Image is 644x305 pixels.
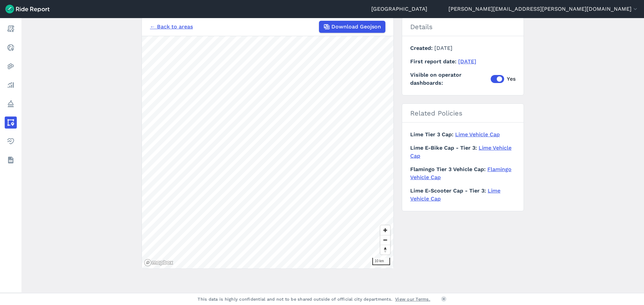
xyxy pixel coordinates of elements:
[410,58,458,65] span: First report date
[5,79,17,91] a: Analyze
[395,296,430,302] a: View our Terms.
[410,166,487,172] span: Flamingo Tier 3 Vehicle Cap
[371,5,427,13] a: [GEOGRAPHIC_DATA]
[5,42,17,54] a: Realtime
[434,45,452,51] span: [DATE]
[410,131,455,138] span: Lime Tier 3 Cap
[5,60,17,72] a: Heatmaps
[5,117,17,129] a: Areas
[319,21,385,33] button: Download Geojson
[144,259,173,266] a: Mapbox logo
[142,36,393,269] canvas: Map
[5,5,50,13] img: Ride Report
[448,5,639,13] button: [PERSON_NAME][EMAIL_ADDRESS][PERSON_NAME][DOMAIN_NAME]
[402,104,524,123] h2: Related Policies
[491,75,516,83] label: Yes
[5,154,17,166] a: Datasets
[380,225,390,235] button: Zoom in
[410,187,488,194] span: Lime E-Scooter Cap - Tier 3
[410,45,434,51] span: Created
[410,145,479,151] span: Lime E-Bike Cap - Tier 3
[455,131,500,138] a: Lime Vehicle Cap
[150,23,193,31] a: ← Back to areas
[372,258,390,265] div: 10 km
[458,58,476,65] a: [DATE]
[5,135,17,147] a: Health
[402,17,524,36] h2: Details
[331,23,381,31] span: Download Geojson
[410,71,491,87] span: Visible on operator dashboards
[380,235,390,245] button: Zoom out
[5,23,17,35] a: Report
[380,245,390,254] button: Reset bearing to north
[5,98,17,110] a: Policy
